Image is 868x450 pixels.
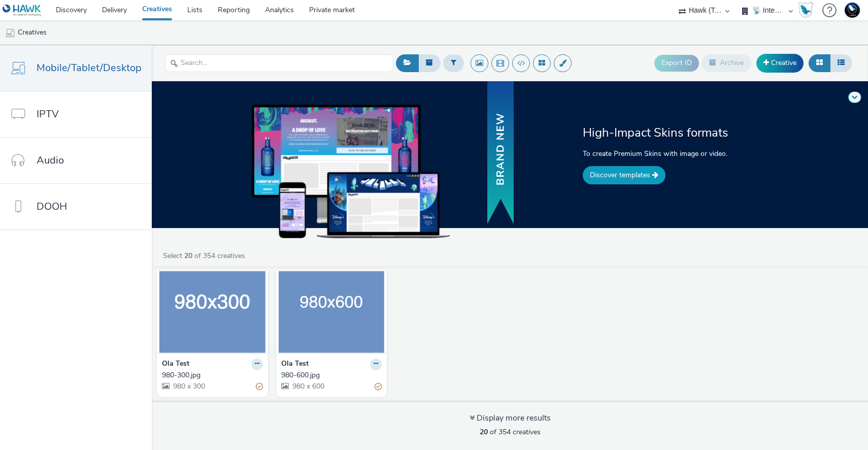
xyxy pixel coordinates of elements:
[162,370,263,380] a: 980-300.jpg
[470,412,551,424] div: Display more results
[583,124,756,141] h2: High-Impact Skins formats
[654,55,699,71] button: Export ID
[485,80,516,227] img: banner with new text
[830,54,852,72] button: Table
[845,3,860,18] img: Support Hawk
[256,381,263,392] div: Partially valid
[37,153,64,168] span: Audio
[375,381,382,392] div: Partially valid
[162,370,259,380] div: 980-300.jpg
[291,381,324,391] span: 980 x 600
[184,251,192,261] strong: 20
[809,54,830,72] button: Grid
[172,381,205,391] span: 980 x 300
[583,166,665,184] a: Discover templates
[165,54,393,72] input: Search...
[756,54,804,72] a: Creative
[159,254,265,353] img: 980-300.jpg visual
[3,4,42,17] img: undefined Logo
[5,28,15,38] img: mobile
[281,370,382,380] a: 980-600.jpg
[281,370,378,380] div: 980-600.jpg
[281,359,309,370] strong: Ola Test
[162,359,189,370] strong: Ola Test
[480,427,488,437] strong: 20
[702,54,751,72] button: Archive
[279,254,385,353] img: 980-600.jpg visual
[37,107,59,121] span: IPTV
[252,105,450,238] img: example of skins on dekstop, tablet and mobile devices
[798,2,817,18] a: Hawk Academy
[798,2,813,18] img: Hawk Academy
[480,427,541,437] span: of 354 creatives
[37,60,142,75] span: Mobile/Tablet/Desktop
[583,148,756,159] p: To create Premium Skins with image or video.
[162,251,249,261] a: Select of 354 creatives
[37,199,67,214] span: DOOH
